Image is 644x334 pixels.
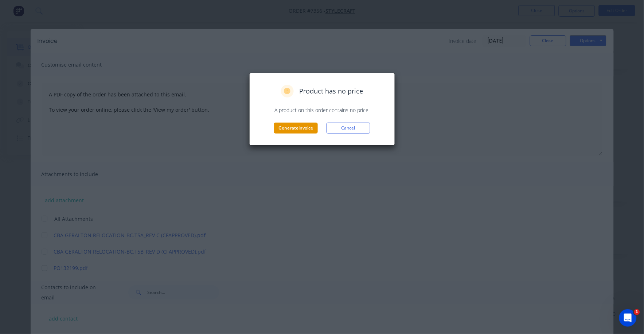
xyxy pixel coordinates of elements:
p: A product on this order contains no price. [257,106,387,114]
iframe: Intercom live chat [619,309,637,327]
button: Generateinvoice [274,123,318,134]
span: 1 [634,309,640,315]
span: Product has no price [300,86,363,96]
button: Cancel [327,123,370,134]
